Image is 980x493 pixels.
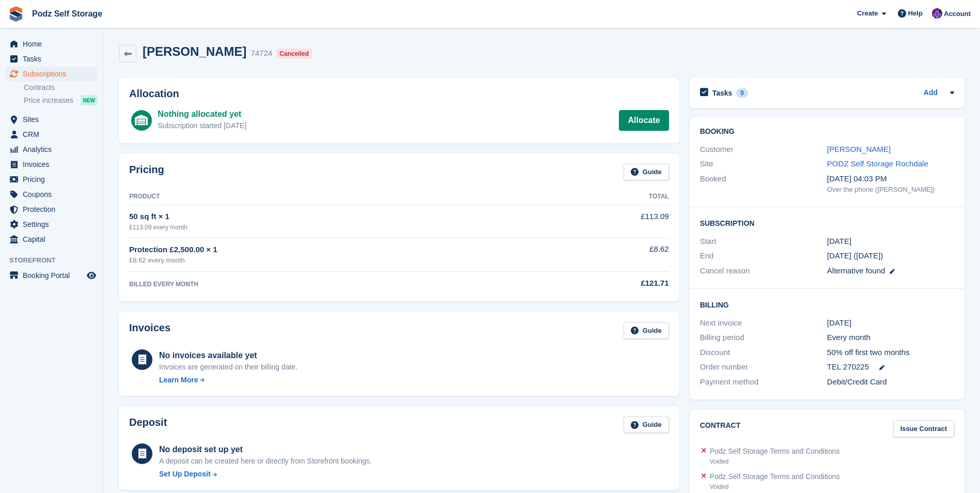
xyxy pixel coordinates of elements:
[908,8,923,19] span: Help
[700,236,827,248] div: Start
[827,266,885,275] span: Alternative found
[827,332,954,344] div: Every month
[23,52,85,66] span: Tasks
[700,299,954,310] h2: Billing
[5,37,98,51] a: menu
[710,482,840,491] div: Voided
[539,205,669,238] td: £113.09
[158,120,246,131] div: Subscription started [DATE]
[23,37,85,51] span: Home
[700,332,827,344] div: Billing period
[159,443,372,456] div: No deposit set up yet
[5,232,98,246] a: menu
[5,112,98,127] a: menu
[827,361,869,373] span: TEL 270225
[81,95,98,105] div: NEW
[700,144,827,156] div: Customer
[736,88,748,98] div: 0
[23,217,85,232] span: Settings
[159,469,372,480] a: Set Up Deposit
[23,268,85,283] span: Booking Portal
[700,128,954,136] h2: Booking
[159,349,298,362] div: No invoices available yet
[5,142,98,157] a: menu
[710,446,840,457] div: Podz Self Storage Terms and Conditions
[700,317,827,329] div: Next invoice
[539,278,669,289] div: £121.71
[251,48,272,59] div: 74724
[129,280,539,289] div: BILLED EVERY MONTH
[276,49,312,59] div: Cancelled
[827,317,954,329] div: [DATE]
[893,420,954,437] a: Issue Contract
[827,184,954,195] div: Over the phone ([PERSON_NAME])
[129,88,669,100] h2: Allocation
[23,112,85,127] span: Sites
[23,187,85,202] span: Coupons
[624,417,669,434] a: Guide
[827,376,954,388] div: Debit/Credit Card
[5,52,98,66] a: menu
[9,255,103,266] span: Storefront
[700,347,827,359] div: Discount
[619,110,668,131] a: Allocate
[5,268,98,283] a: menu
[624,164,669,181] a: Guide
[24,96,73,105] span: Price increases
[23,142,85,157] span: Analytics
[23,67,85,81] span: Subscriptions
[539,189,669,205] th: Total
[143,44,246,58] h2: [PERSON_NAME]
[129,211,539,223] div: 50 sq ft × 1
[827,159,928,168] a: PODZ Self Storage Rochdale
[129,164,164,181] h2: Pricing
[24,95,98,106] a: Price increases NEW
[5,127,98,142] a: menu
[700,218,954,228] h2: Subscription
[28,5,106,22] a: Podz Self Storage
[5,202,98,217] a: menu
[924,87,938,99] a: Add
[827,173,954,185] div: [DATE] 04:03 PM
[129,223,539,232] div: £113.09 every month
[23,127,85,142] span: CRM
[129,255,539,266] div: £8.62 every month
[158,108,246,120] div: Nothing allocated yet
[700,158,827,170] div: Site
[129,189,539,205] th: Product
[700,265,827,277] div: Cancel reason
[710,471,840,482] div: Podz Self Storage Terms and Conditions
[85,269,98,282] a: Preview store
[159,362,298,373] div: Invoices are generated on their billing date.
[712,88,733,98] h2: Tasks
[944,9,971,19] span: Account
[827,236,851,248] time: 2025-03-05 01:00:00 UTC
[23,202,85,217] span: Protection
[857,8,878,19] span: Create
[159,456,372,467] p: A deposit can be created here or directly from Storefront bookings.
[159,375,298,386] a: Learn More
[129,244,539,256] div: Protection £2,500.00 × 1
[539,238,669,271] td: £8.62
[700,420,741,437] h2: Contract
[700,376,827,388] div: Payment method
[5,217,98,232] a: menu
[827,251,883,260] span: [DATE] ([DATE])
[827,145,891,153] a: [PERSON_NAME]
[159,469,211,480] div: Set Up Deposit
[700,173,827,195] div: Booked
[700,361,827,373] div: Order number
[129,322,170,339] h2: Invoices
[8,6,24,22] img: stora-icon-8386f47178a22dfd0bd8f6a31ec36ba5ce8667c1dd55bd0f319d3a0aa187defe.svg
[827,347,954,359] div: 50% off first two months
[24,83,98,93] a: Contracts
[159,375,198,386] div: Learn More
[23,232,85,246] span: Capital
[932,8,942,19] img: Jawed Chowdhary
[624,322,669,339] a: Guide
[129,417,167,434] h2: Deposit
[5,187,98,202] a: menu
[23,157,85,172] span: Invoices
[5,67,98,81] a: menu
[710,457,840,466] div: Voided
